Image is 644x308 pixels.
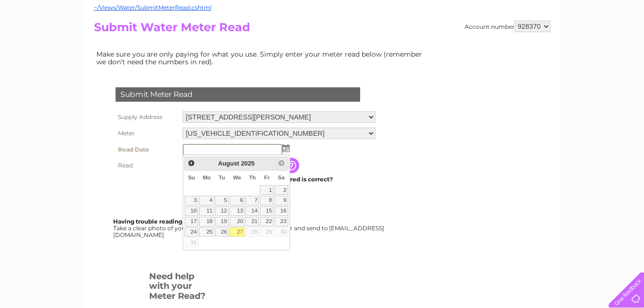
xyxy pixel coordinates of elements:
[230,217,245,226] a: 20
[260,206,273,216] a: 15
[274,196,288,205] a: 9
[215,206,229,216] a: 12
[149,270,208,306] h3: Need help with your Meter Read?
[219,175,225,180] span: Tuesday
[230,196,245,205] a: 6
[215,227,229,237] a: 26
[260,217,273,226] a: 22
[278,175,285,180] span: Saturday
[233,175,241,180] span: Wednesday
[241,160,254,167] span: 2025
[185,227,198,237] a: 24
[94,4,211,11] a: ~/Views/Water/SubmitMeterRead.cshtml
[185,206,198,216] a: 10
[260,185,273,195] a: 1
[274,206,288,216] a: 16
[199,196,214,205] a: 4
[612,41,635,48] a: Log out
[23,25,71,54] img: logo.png
[282,144,290,152] img: ...
[113,142,180,158] th: Read Date
[199,206,214,216] a: 11
[218,160,239,167] span: August
[187,159,195,167] span: Prev
[199,217,214,226] a: 18
[180,173,378,186] td: Are you sure the read you have entered is correct?
[260,196,273,205] a: 8
[274,217,288,226] a: 23
[199,227,214,237] a: 25
[264,175,270,180] span: Friday
[186,158,197,169] a: Prev
[94,21,550,39] h2: Submit Water Meter Read
[249,175,256,180] span: Thursday
[475,41,493,48] a: Water
[463,5,529,17] a: 0333 014 3131
[113,218,386,238] div: Take a clear photo of your readings, tell us which supply it's for and send to [EMAIL_ADDRESS][DO...
[526,41,555,48] a: Telecoms
[113,158,180,173] th: Read
[113,109,180,125] th: Supply Address
[246,206,259,216] a: 14
[96,5,549,47] div: Clear Business is a trading name of Verastar Limited (registered in [GEOGRAPHIC_DATA] No. 3667643...
[561,41,574,48] a: Blog
[284,158,301,173] input: Information
[230,206,245,216] a: 13
[185,217,198,226] a: 17
[185,196,198,205] a: 3
[465,21,550,32] div: Account number
[203,175,211,180] span: Monday
[246,196,259,205] a: 7
[499,41,520,48] a: Energy
[94,48,430,68] td: Make sure you are only paying for what you use. Simply enter your meter read below (remember we d...
[215,217,229,226] a: 19
[246,217,259,226] a: 21
[116,87,360,102] div: Submit Meter Read
[113,218,221,225] b: Having trouble reading your meter?
[274,185,288,195] a: 2
[215,196,229,205] a: 5
[580,41,604,48] a: Contact
[188,175,195,180] span: Sunday
[230,227,245,237] a: 27
[113,125,180,142] th: Meter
